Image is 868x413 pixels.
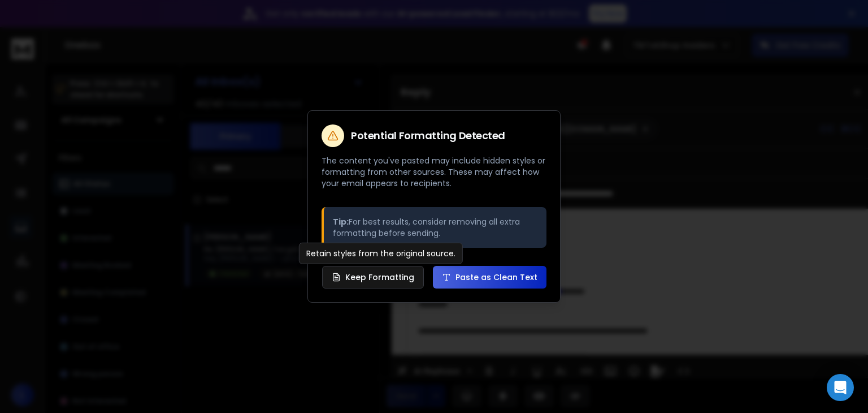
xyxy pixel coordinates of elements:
p: For best results, consider removing all extra formatting before sending. [333,216,537,239]
p: The content you've pasted may include hidden styles or formatting from other sources. These may a... [322,155,546,189]
div: Retain styles from the original source. [299,243,463,264]
button: Paste as Clean Text [433,266,546,289]
h2: Potential Formatting Detected [351,131,505,141]
strong: Tip: [333,216,349,227]
button: Keep Formatting [322,266,424,289]
div: Open Intercom Messenger [827,374,854,401]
